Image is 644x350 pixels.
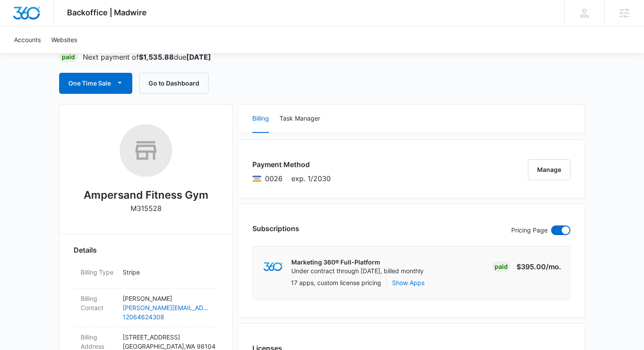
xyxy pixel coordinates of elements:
h3: Subscriptions [252,223,299,234]
p: Next payment of due [83,52,211,62]
button: Manage [528,159,570,180]
button: One Time Sale [59,73,132,94]
strong: [DATE] [186,53,211,61]
button: Show Apps [392,278,425,287]
span: Backoffice | Madwire [67,8,147,17]
button: Go to Dashboard [139,73,209,94]
a: 12064624308 [123,312,211,321]
p: M315528 [131,203,162,214]
a: Accounts [9,26,46,53]
img: marketing360Logo [263,262,282,271]
span: exp. 1/2030 [291,173,331,184]
dt: Billing Type [81,268,116,277]
strong: $1,535.88 [139,53,174,61]
h2: Ampersand Fitness Gym [84,187,209,203]
div: Paid [59,52,78,62]
button: Billing [252,105,269,133]
span: Visa ending with [265,173,283,184]
p: Marketing 360® Full-Platform [291,258,424,267]
div: Billing TypeStripe [74,262,218,289]
p: $395.00 [517,261,561,272]
span: /mo. [546,262,561,271]
p: Stripe [123,268,211,277]
span: Details [74,245,97,255]
div: Paid [492,261,510,272]
a: [PERSON_NAME][EMAIL_ADDRESS][DOMAIN_NAME] [123,303,211,312]
p: Under contract through [DATE], billed monthly [291,267,424,275]
div: Billing Contact[PERSON_NAME][PERSON_NAME][EMAIL_ADDRESS][DOMAIN_NAME]12064624308 [74,289,218,327]
h3: Payment Method [252,159,331,170]
p: Pricing Page [511,225,548,235]
dt: Billing Contact [81,294,116,312]
p: 17 apps, custom license pricing [291,278,381,287]
p: [PERSON_NAME] [123,294,211,303]
a: Websites [46,26,82,53]
button: Task Manager [280,105,320,133]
